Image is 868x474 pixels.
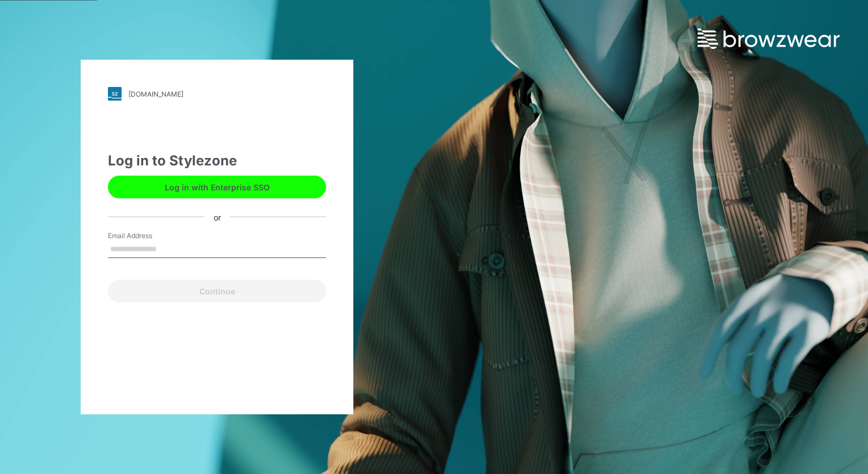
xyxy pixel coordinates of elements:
[108,151,326,171] div: Log in to Stylezone
[108,87,122,101] img: stylezone-logo.562084cfcfab977791bfbf7441f1a819.svg
[108,176,326,198] button: Log in with Enterprise SSO
[108,87,326,101] a: [DOMAIN_NAME]
[128,90,183,98] div: [DOMAIN_NAME]
[108,231,187,241] label: Email Address
[205,211,230,223] div: or
[698,28,840,49] img: browzwear-logo.e42bd6dac1945053ebaf764b6aa21510.svg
